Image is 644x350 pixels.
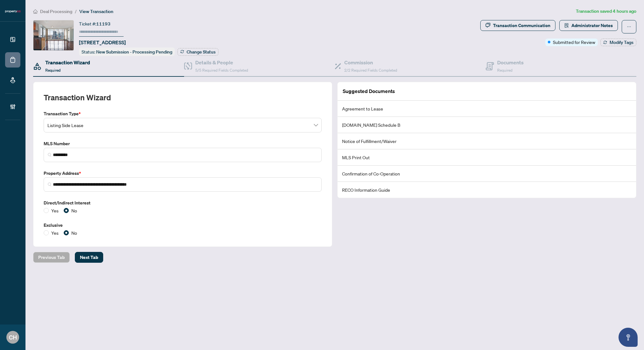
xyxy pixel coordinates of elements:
[480,20,555,31] button: Transaction Communication
[75,252,103,263] button: Next Tab
[44,170,322,177] label: Property Address
[44,222,322,229] label: Exclusive
[338,166,636,182] li: Confirmation of Co-Operation
[9,333,17,342] span: CH
[610,40,633,45] span: Modify Tags
[576,8,636,15] article: Transaction saved 4 hours ago
[44,199,322,206] label: Direct/Indirect Interest
[49,207,61,214] span: Yes
[195,59,248,66] h4: Details & People
[338,101,636,117] li: Agreement to Lease
[344,68,397,73] span: 2/2 Required Fields Completed
[96,21,111,27] span: 11193
[80,252,98,262] span: Next Tab
[571,20,613,31] span: Administrator Notes
[5,10,20,13] img: logo
[33,9,38,14] span: home
[96,49,172,55] span: New Submission - Processing Pending
[559,20,618,31] button: Administrator Notes
[338,182,636,198] li: RECO Information Guide
[195,68,248,73] span: 5/5 Required Fields Completed
[79,20,111,27] div: Ticket #:
[338,117,636,133] li: [DOMAIN_NAME] Schedule B
[44,140,322,147] label: MLS Number
[497,59,524,66] h4: Documents
[45,68,61,73] span: Required
[343,87,395,95] article: Suggested Documents
[47,119,318,131] span: Listing Side Lease
[600,39,636,46] button: Modify Tags
[44,92,111,103] h2: Transaction Wizard
[79,39,126,46] span: [STREET_ADDRESS]
[344,59,397,66] h4: Commission
[338,133,636,149] li: Notice of Fulfillment/Waiver
[338,149,636,166] li: MLS Print Out
[79,47,175,56] div: Status:
[187,50,216,54] span: Change Status
[497,68,512,73] span: Required
[48,153,52,157] img: search_icon
[44,110,322,117] label: Transaction Type
[69,207,80,214] span: No
[493,20,550,31] div: Transaction Communication
[69,229,80,236] span: No
[79,9,113,14] span: View Transaction
[564,23,569,28] span: solution
[177,48,218,56] button: Change Status
[75,8,77,15] li: /
[33,20,74,50] img: IMG-C12387831_1.jpg
[48,182,52,186] img: search_icon
[553,39,595,46] span: Submitted for Review
[40,9,72,14] span: Deal Processing
[619,328,638,347] button: Open asap
[33,252,70,263] button: Previous Tab
[45,59,90,66] h4: Transaction Wizard
[49,229,61,236] span: Yes
[627,25,631,29] span: ellipsis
